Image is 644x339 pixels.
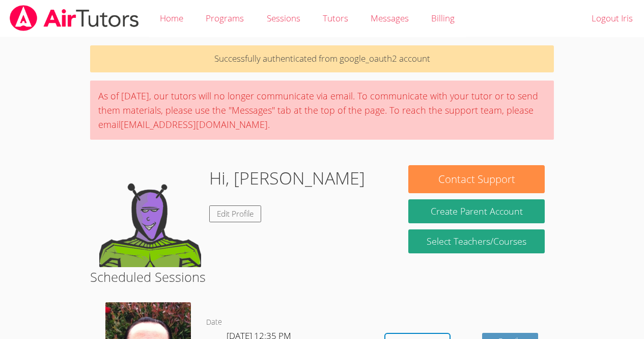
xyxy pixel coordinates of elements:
[90,267,554,286] h2: Scheduled Sessions
[371,12,409,24] span: Messages
[90,81,554,140] div: As of [DATE], our tutors will no longer communicate via email. To communicate with your tutor or ...
[206,316,222,329] dt: Date
[9,5,140,31] img: airtutors_banner-c4298cdbf04f3fff15de1276eac7730deb9818008684d7c2e4769d2f7ddbe033.png
[209,165,365,191] h1: Hi, [PERSON_NAME]
[408,229,544,253] a: Select Teachers/Courses
[90,45,554,72] p: Successfully authenticated from google_oauth2 account
[209,205,261,222] a: Edit Profile
[408,165,544,193] button: Contact Support
[99,165,201,267] img: default.png
[408,199,544,223] button: Create Parent Account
